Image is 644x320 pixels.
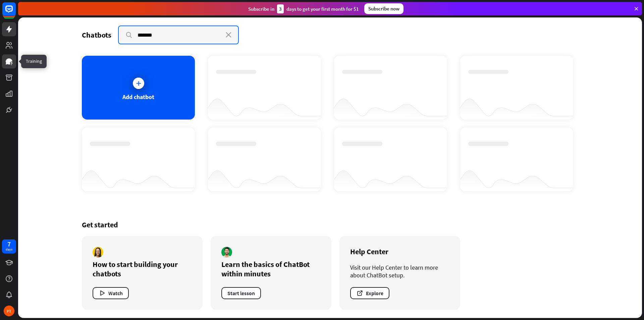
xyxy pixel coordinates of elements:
i: close [226,32,231,38]
button: Open LiveChat chat widget [5,3,25,23]
div: Visit our Help Center to learn more about ChatBot setup. [350,264,449,279]
a: 7 days [2,239,16,254]
button: Explore [350,287,389,299]
button: Watch [93,287,129,299]
div: days [6,247,12,252]
div: Add chatbot [122,93,154,101]
img: author [221,247,232,258]
div: How to start building your chatbots [93,260,192,278]
div: Get started [82,220,578,229]
img: author [93,247,103,258]
div: 3 [277,4,284,13]
button: Start lesson [221,287,261,299]
div: Chatbots [82,30,111,40]
div: PT [4,306,14,316]
div: 7 [7,241,11,247]
div: Subscribe now [364,3,404,14]
div: Learn the basics of ChatBot within minutes [221,260,321,278]
div: Help Center [350,247,449,256]
div: Subscribe in days to get your first month for $1 [248,4,359,13]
